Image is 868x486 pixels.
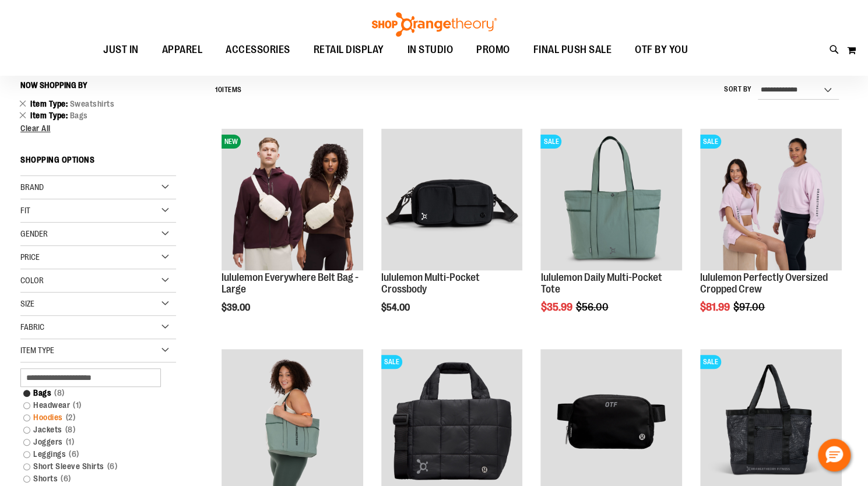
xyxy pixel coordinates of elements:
[162,37,203,63] span: APPAREL
[375,123,529,342] div: product
[700,129,842,270] img: lululemon Perfectly Oversized Cropped Crew
[104,460,121,473] span: 6
[396,37,465,64] a: IN STUDIO
[215,81,242,99] h2: Items
[17,460,167,473] a: Short Sleeve Shirts6
[70,111,88,120] span: Bags
[70,399,85,411] span: 1
[17,399,167,411] a: Headwear1
[407,37,454,63] span: IN STUDIO
[700,272,828,295] a: lululemon Perfectly Oversized Cropped Crew
[535,123,688,342] div: product
[20,182,44,192] span: Brand
[66,448,82,460] span: 6
[575,301,610,313] span: $56.00
[540,272,662,295] a: lululemon Daily Multi-Pocket Tote
[20,346,54,355] span: Item Type
[20,206,30,215] span: Fit
[70,99,115,108] span: Sweatshirts
[222,135,241,149] span: NEW
[540,135,561,149] span: SALE
[635,37,688,63] span: OTF BY YOU
[222,272,359,295] a: lululemon Everywhere Belt Bag - Large
[17,436,167,448] a: Joggers1
[17,424,167,436] a: Jackets8
[314,37,384,63] span: RETAIL DISPLAY
[623,37,700,64] a: OTF BY YOU
[214,37,302,64] a: ACCESSORIES
[150,37,215,63] a: APPAREL
[381,129,523,272] a: lululemon Multi-Pocket Crossbody
[20,229,48,238] span: Gender
[540,301,574,313] span: $35.99
[63,411,79,424] span: 2
[381,272,480,295] a: lululemon Multi-Pocket Crossbody
[476,37,510,63] span: PROMO
[20,322,44,332] span: Fabric
[92,37,150,64] a: JUST IN
[381,355,402,369] span: SALE
[381,129,523,270] img: lululemon Multi-Pocket Crossbody
[17,411,167,424] a: Hoodies2
[818,439,851,471] button: Hello, have a question? Let’s chat.
[522,37,624,64] a: FINAL PUSH SALE
[724,84,752,94] label: Sort By
[700,129,842,272] a: lululemon Perfectly Oversized Cropped CrewSALE
[381,302,412,313] span: $54.00
[733,301,767,313] span: $97.00
[222,129,363,270] img: lululemon Everywhere Belt Bag - Large
[370,12,498,37] img: Shop Orangetheory
[63,436,78,448] span: 1
[700,135,721,149] span: SALE
[20,299,34,308] span: Size
[540,129,682,272] a: lululemon Daily Multi-Pocket ToteSALE
[700,301,732,313] span: $81.99
[700,355,721,369] span: SALE
[62,424,79,436] span: 8
[20,252,40,262] span: Price
[302,37,396,64] a: RETAIL DISPLAY
[533,37,612,63] span: FINAL PUSH SALE
[17,473,167,485] a: Shorts6
[694,123,848,342] div: product
[222,129,363,272] a: lululemon Everywhere Belt Bag - LargeNEW
[20,150,176,176] strong: Shopping Options
[51,387,68,399] span: 8
[540,129,682,270] img: lululemon Daily Multi-Pocket Tote
[215,86,222,94] span: 10
[222,302,252,313] span: $39.00
[20,124,51,133] span: Clear All
[17,448,167,460] a: Leggings6
[30,111,70,120] span: Item Type
[20,124,176,132] a: Clear All
[216,123,369,342] div: product
[20,276,44,285] span: Color
[103,37,139,63] span: JUST IN
[58,473,74,485] span: 6
[465,37,522,64] a: PROMO
[20,75,93,95] button: Now Shopping by
[30,99,70,108] span: Item Type
[17,387,167,399] a: Bags8
[226,37,290,63] span: ACCESSORIES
